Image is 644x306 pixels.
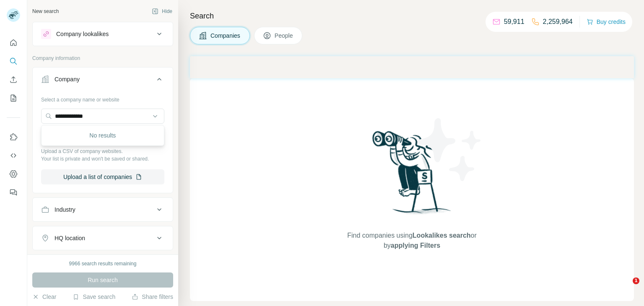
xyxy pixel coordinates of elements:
[543,17,573,27] p: 2,259,964
[41,169,164,184] button: Upload a list of companies
[210,31,241,40] span: Companies
[41,93,164,104] div: Select a company name or website
[7,185,20,200] button: Feedback
[275,31,294,40] span: People
[369,129,456,222] img: Surfe Illustration - Woman searching with binoculars
[69,260,137,267] div: 9966 search results remaining
[190,56,634,78] iframe: Banner
[391,242,440,249] span: applying Filters
[33,24,173,44] button: Company lookalikes
[33,69,173,93] button: Company
[504,17,525,27] p: 59,911
[41,148,164,155] p: Upload a CSV of company websites.
[55,205,75,214] div: Industry
[132,293,173,301] button: Share filters
[33,200,173,220] button: Industry
[33,228,173,248] button: HQ location
[32,8,59,15] div: New search
[7,166,20,182] button: Dashboard
[32,54,173,62] p: Company information
[412,112,488,187] img: Surfe Illustration - Stars
[56,30,109,38] div: Company lookalikes
[615,277,636,298] iframe: Intercom live chat
[587,16,626,28] button: Buy credits
[7,91,20,106] button: My lists
[7,72,20,87] button: Enrich CSV
[7,130,20,145] button: Use Surfe on LinkedIn
[7,35,20,50] button: Quick start
[73,293,115,301] button: Save search
[41,155,164,163] p: Your list is private and won't be saved or shared.
[32,293,56,301] button: Clear
[43,127,162,144] div: No results
[413,232,471,239] span: Lookalikes search
[55,234,85,242] div: HQ location
[345,231,479,251] span: Find companies using or by
[7,54,20,69] button: Search
[633,277,639,284] span: 1
[146,5,178,18] button: Hide
[190,10,634,22] h4: Search
[7,148,20,163] button: Use Surfe API
[55,75,80,83] div: Company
